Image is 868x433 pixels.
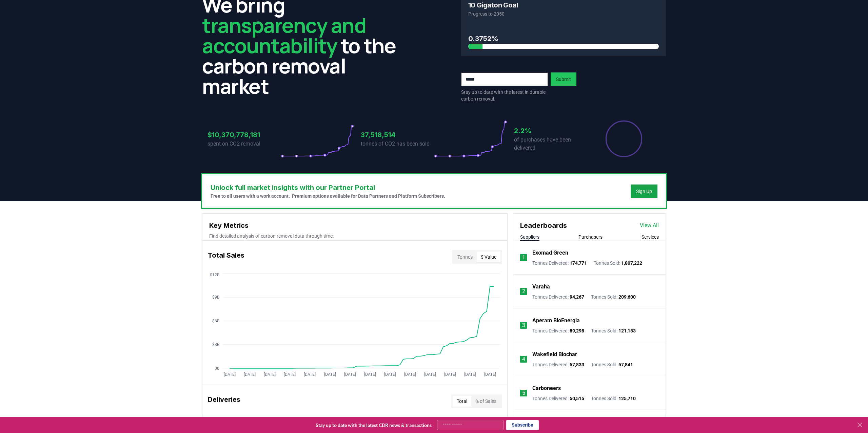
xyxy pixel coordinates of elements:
[642,234,659,240] button: Services
[532,317,580,325] a: Aperam BioEnergia
[212,342,219,347] tspan: $3B
[361,130,434,140] h3: 37,518,514
[424,372,436,377] tspan: [DATE]
[520,220,567,231] h3: Leaderboards
[224,372,236,377] tspan: [DATE]
[591,327,636,334] p: Tonnes Sold :
[618,294,636,300] span: 209,600
[468,2,518,8] h3: 10 Gigaton Goal
[344,372,356,377] tspan: [DATE]
[324,372,336,377] tspan: [DATE]
[570,396,584,401] span: 50,515
[468,10,659,17] p: Progress to 2050
[532,350,577,359] a: Wakefield Biochar
[202,11,366,59] span: transparency and accountability
[532,294,584,300] p: Tonnes Delivered :
[361,140,434,148] p: tonnes of CO2 has been sold
[591,395,636,402] p: Tonnes Sold :
[404,372,416,377] tspan: [DATE]
[215,366,219,371] tspan: $0
[364,372,376,377] tspan: [DATE]
[532,283,550,291] a: Varaha
[514,126,587,136] h3: 2.2%
[522,321,525,329] p: 3
[244,372,256,377] tspan: [DATE]
[522,389,525,397] p: 5
[618,328,636,333] span: 121,183
[570,328,584,333] span: 89,298
[532,361,584,368] p: Tonnes Delivered :
[208,250,244,264] h3: Total Sales
[618,396,636,401] span: 125,710
[453,252,477,262] button: Tonnes
[484,372,496,377] tspan: [DATE]
[570,260,587,266] span: 174,771
[209,233,500,239] p: Find detailed analysis of carbon removal data through time.
[594,260,642,266] p: Tonnes Sold :
[210,273,219,277] tspan: $12B
[468,34,659,44] h3: 0.3752%
[532,249,568,257] a: Exomad Green
[384,372,396,377] tspan: [DATE]
[631,185,657,198] button: Sign Up
[591,294,636,300] p: Tonnes Sold :
[212,295,219,300] tspan: $9B
[209,220,500,231] h3: Key Metrics
[640,221,659,230] a: View All
[212,319,219,323] tspan: $6B
[636,188,652,195] a: Sign Up
[605,120,643,158] div: Percentage of sales delivered
[520,234,539,240] button: Suppliers
[304,372,316,377] tspan: [DATE]
[453,396,471,407] button: Total
[264,372,276,377] tspan: [DATE]
[578,234,603,240] button: Purchasers
[211,193,445,199] p: Free to all users with a work account. Premium options available for Data Partners and Platform S...
[208,130,281,140] h3: $10,370,778,181
[284,372,296,377] tspan: [DATE]
[211,182,445,193] h3: Unlock full market insights with our Partner Portal
[471,396,500,407] button: % of Sales
[522,287,525,296] p: 2
[570,362,584,367] span: 57,833
[208,394,240,408] h3: Deliveries
[514,136,587,152] p: of purchases have been delivered
[461,89,548,102] p: Stay up to date with the latest in durable carbon removal.
[532,384,561,392] a: Carboneers
[477,252,500,262] button: $ Value
[444,372,456,377] tspan: [DATE]
[532,395,584,402] p: Tonnes Delivered :
[464,372,476,377] tspan: [DATE]
[532,260,587,266] p: Tonnes Delivered :
[621,260,642,266] span: 1,807,222
[551,72,576,86] button: Submit
[522,355,525,363] p: 4
[532,327,584,334] p: Tonnes Delivered :
[208,140,281,148] p: spent on CO2 removal
[618,362,633,367] span: 57,841
[522,254,525,262] p: 1
[591,361,633,368] p: Tonnes Sold :
[570,294,584,300] span: 94,267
